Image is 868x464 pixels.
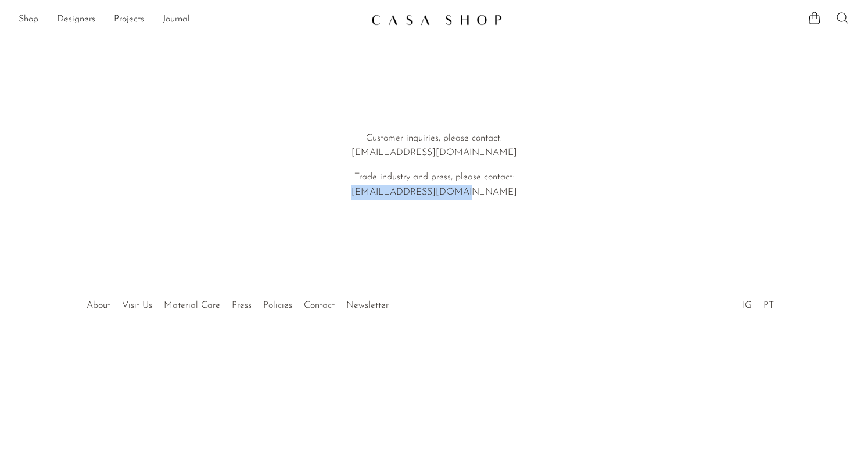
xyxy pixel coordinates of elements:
a: Projects [114,12,144,27]
ul: Social Medias [737,292,780,314]
a: Contact [304,301,335,310]
p: Trade industry and press, please contact: [EMAIL_ADDRESS][DOMAIN_NAME] [268,170,600,200]
a: Designers [57,12,95,27]
a: Shop [19,12,38,27]
a: Policies [263,301,292,310]
a: About [87,301,110,310]
a: Press [232,301,252,310]
a: PT [763,301,774,310]
a: IG [743,301,752,310]
p: Customer inquiries, please contact: [EMAIL_ADDRESS][DOMAIN_NAME] [268,131,600,161]
a: Visit Us [122,301,152,310]
ul: Quick links [81,292,394,314]
a: Material Care [164,301,220,310]
a: Journal [163,12,190,27]
ul: NEW HEADER MENU [19,10,362,30]
nav: Desktop navigation [19,10,362,30]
